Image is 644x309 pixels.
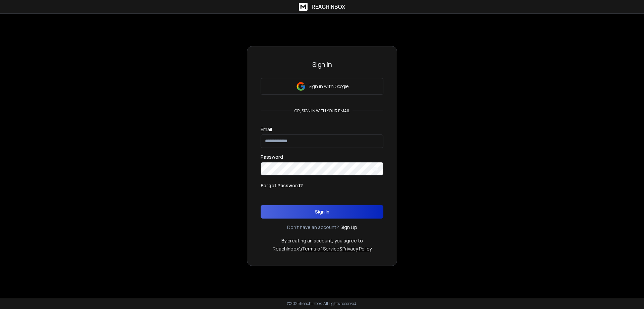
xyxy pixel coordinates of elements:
[281,237,363,244] p: By creating an account, you agree to
[287,224,339,231] p: Don't have an account?
[261,127,272,132] label: Email
[261,78,383,95] button: Sign in with Google
[340,224,357,231] a: Sign Up
[273,245,372,252] p: ReachInbox's &
[302,245,339,252] a: Terms of Service
[261,205,383,219] button: Sign In
[312,3,345,11] h1: ReachInbox
[261,60,383,69] h3: Sign In
[342,245,372,252] a: Privacy Policy
[299,3,345,11] a: ReachInbox
[309,83,348,90] p: Sign in with Google
[261,155,283,159] label: Password
[261,182,303,189] p: Forgot Password?
[292,108,353,114] p: or, sign in with your email
[287,301,357,306] p: © 2025 Reachinbox. All rights reserved.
